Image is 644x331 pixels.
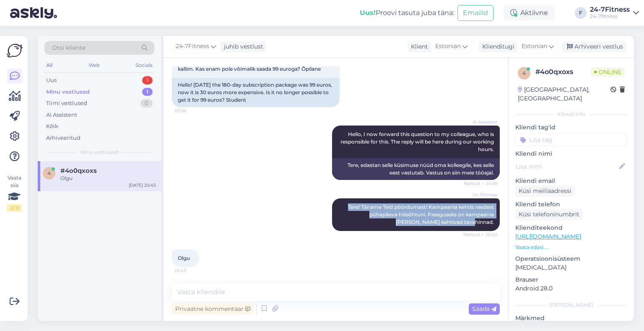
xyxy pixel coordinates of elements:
[515,223,627,232] p: Klienditeekond
[142,88,153,96] div: 1
[46,134,80,142] div: Arhiveeritud
[515,177,627,185] p: Kliendi email
[515,133,627,146] input: Lisa tag
[515,149,627,158] p: Kliendi nimi
[535,67,591,77] div: # 4o0qxoxs
[466,119,497,125] span: AI Assistent
[515,254,627,263] p: Operatsioonisüsteem
[515,284,627,293] p: Android 28.0
[515,314,627,323] p: Märkmed
[332,158,500,180] div: Tere, edastan selle küsimuse nüüd oma kolleegile, kes selle eest vastutab. Vastus on siin meie tö...
[472,305,496,313] span: Saada
[348,204,495,225] span: Tere! Täname Teid pöördumast! Kampaania kehtis reedest pühapäeva hilisõhtuni. Praeguseks on kampa...
[174,108,206,114] span: 20:38
[360,9,376,17] b: Uus!
[46,122,58,131] div: Kõik
[140,99,153,108] div: 0
[590,6,639,20] a: 24-7Fitness24-7fitness
[178,255,190,261] span: Olgu
[590,13,630,20] div: 24-7fitness
[142,76,153,85] div: 1
[590,6,630,13] div: 24-7Fitness
[515,275,627,284] p: Brauser
[408,42,428,51] div: Klient
[515,233,581,240] a: [URL][DOMAIN_NAME]
[515,110,627,118] div: Kliendi info
[47,170,51,176] span: 4
[46,76,57,85] div: Uus
[504,5,555,21] div: Aktiivne
[60,167,97,174] span: #4o0qxoxs
[515,209,583,220] div: Küsi telefoninumbrit
[46,99,87,108] div: Tiimi vestlused
[464,180,497,187] span: Nähtud ✓ 20:38
[522,42,547,51] span: Estonian
[518,85,610,103] div: [GEOGRAPHIC_DATA], [GEOGRAPHIC_DATA]
[522,70,526,76] span: 4
[176,42,209,51] span: 24-7Fitness
[516,162,618,171] input: Lisa nimi
[515,301,627,309] div: [PERSON_NAME]
[591,67,625,77] span: Online
[44,60,54,71] div: All
[457,5,493,21] button: Emailid
[129,182,156,188] div: [DATE] 20:43
[7,43,23,59] img: Askly Logo
[87,60,101,71] div: Web
[172,303,254,315] div: Privaatne kommentaar
[52,44,86,52] span: Otsi kliente
[174,267,206,274] span: 20:43
[515,244,627,251] p: Vaata edasi ...
[7,204,22,212] div: 2 / 3
[466,192,497,198] span: 24-7Fitness
[60,174,156,182] div: Olgu
[221,42,263,51] div: juhib vestlust
[515,263,627,272] p: [MEDICAL_DATA]
[575,7,587,19] div: F
[515,200,627,209] p: Kliendi telefon
[172,78,340,107] div: Hello! [DATE] the 180-day subscription package was 99 euros, now it is 30 euros more expensive. I...
[46,111,77,119] div: AI Assistent
[360,8,454,18] div: Proovi tasuta juba täna:
[463,231,497,238] span: Nähtud ✓ 20:42
[46,88,90,96] div: Minu vestlused
[134,60,154,71] div: Socials
[7,174,22,212] div: Vaata siia
[515,123,627,132] p: Kliendi tag'id
[80,149,118,156] span: Minu vestlused
[562,41,626,52] div: Arhiveeri vestlus
[340,131,495,152] span: Hello, I now forward this question to my colleague, who is responsible for this. The reply will b...
[515,185,575,197] div: Küsi meiliaadressi
[479,42,514,51] div: Klienditugi
[435,42,461,51] span: Estonian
